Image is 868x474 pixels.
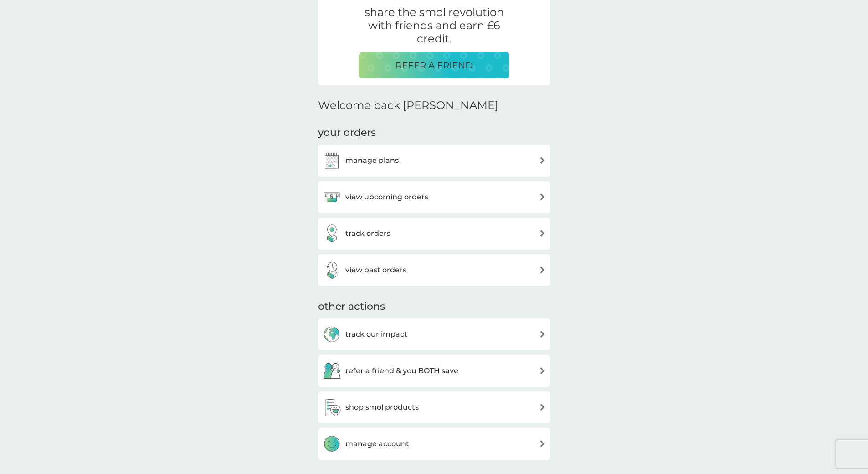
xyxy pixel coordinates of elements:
h3: view past orders [345,264,406,276]
h3: manage plans [345,155,399,167]
img: arrow right [539,331,546,338]
img: arrow right [539,404,546,411]
h3: view upcoming orders [345,191,428,203]
h3: shop smol products [345,401,419,413]
p: share the smol revolution with friends and earn £6 credit. [359,6,509,45]
h3: other actions [318,300,385,314]
h3: your orders [318,126,376,140]
img: arrow right [539,367,546,374]
h3: refer a friend & you BOTH save [345,365,458,377]
h3: track our impact [345,328,407,340]
h3: track orders [345,228,390,240]
p: REFER A FRIEND [395,58,473,73]
img: arrow right [539,157,546,164]
img: arrow right [539,230,546,237]
img: arrow right [539,193,546,200]
img: arrow right [539,440,546,447]
button: REFER A FRIEND [359,52,509,78]
h2: Welcome back [PERSON_NAME] [318,99,498,112]
h3: manage account [345,438,409,450]
img: arrow right [539,266,546,273]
